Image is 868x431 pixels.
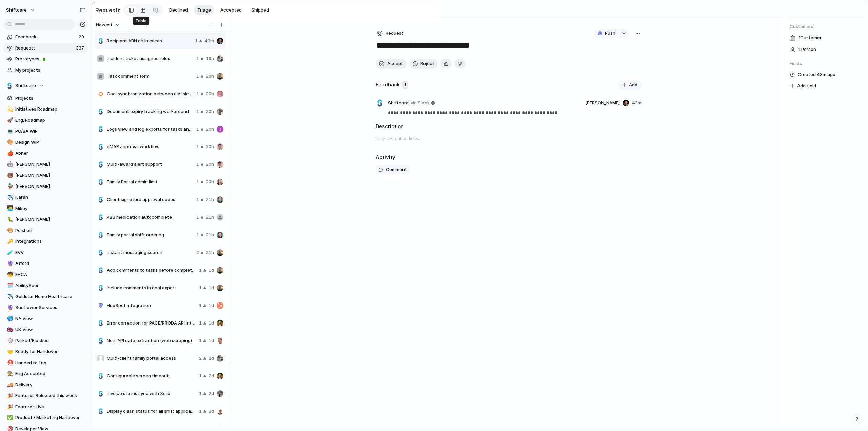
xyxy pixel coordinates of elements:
[3,148,88,158] a: 🍎Abner
[632,100,642,106] span: 43m
[209,337,214,344] span: 1d
[6,370,13,377] button: 👨‍🏭
[15,139,86,146] span: Design WIP
[95,21,121,30] button: Newest
[6,128,13,135] button: 💻
[199,285,202,291] span: 1
[7,105,12,113] div: 💫
[6,260,13,267] button: 🔮
[206,143,214,150] span: 20h
[386,30,403,37] span: Request
[6,337,13,344] button: 🎲
[15,172,86,179] span: [PERSON_NAME]
[3,380,88,390] a: 🚚Delivery
[629,82,637,89] span: Add
[76,45,85,52] span: 337
[387,60,403,67] span: Accept
[107,320,196,327] span: Error correction for PACE/PRODA API integration
[15,326,86,333] span: UK View
[3,236,88,247] a: 🔑Integrations
[199,267,202,274] span: 1
[196,108,199,115] span: 1
[15,45,74,52] span: Requests
[3,5,39,16] button: shiftcare
[7,392,12,400] div: 🎉
[3,347,88,357] a: 🤝Ready for Handover
[6,216,13,223] button: 🐛
[6,315,13,322] button: 🌎
[15,106,86,113] span: Initiatives Roadmap
[196,196,199,203] span: 1
[15,260,86,267] span: Afford
[605,30,615,37] span: Push
[409,59,438,69] button: Reject
[7,216,12,223] div: 🐛
[107,355,196,362] span: Multi-client family portal access
[15,67,86,74] span: My projects
[166,5,191,15] button: Declined
[3,93,88,103] a: Projects
[402,81,408,90] span: 1
[199,337,202,344] span: 1
[7,293,12,300] div: ✈️
[107,91,194,97] span: Goal synchronization between classic and care plan goals
[798,35,822,41] span: 1 Customer
[7,403,12,411] div: 🎉
[15,304,86,311] span: Sunflower Services
[107,214,194,221] span: PBS medication autocomplete
[206,126,214,133] span: 20h
[7,249,12,256] div: 🧪
[3,314,88,324] div: 🌎NA View
[3,137,88,148] a: 🎨Design WIP
[3,104,88,114] div: 💫Initiatives Roadmap
[206,249,214,256] span: 21h
[3,413,88,423] a: ✅Product / Marketing Handover
[3,159,88,170] a: 🤖[PERSON_NAME]
[3,336,88,346] div: 🎲Parked/Blocked
[7,182,12,190] div: 🦆
[196,91,199,97] span: 1
[7,381,12,389] div: 🚚
[196,179,199,185] span: 1
[6,150,13,157] button: 🍎
[7,138,12,146] div: 🎨
[376,59,407,69] button: Accept
[15,293,86,300] span: Goldstar Home Healthcare
[3,292,88,302] a: ✈️Goldstar Home Healthcare
[6,348,13,355] button: 🤝
[594,29,619,38] button: Push
[3,325,88,335] div: 🇬🇧UK View
[3,126,88,136] div: 💻PO/BA WIP
[15,56,86,62] span: Prototypes
[6,282,13,289] button: 🗓️
[6,404,13,410] button: 🎉
[376,165,410,174] button: Comment
[6,161,13,168] button: 🤖
[388,100,409,106] span: Shiftcare
[107,126,194,133] span: Logs view and log exports for tasks and goals
[3,115,88,125] a: 🚀Eng. Roadmap
[376,154,395,161] h2: Activity
[107,161,194,168] span: Multi-award alert support
[206,73,214,80] span: 20h
[7,414,12,422] div: ✅
[3,402,88,412] div: 🎉Features Live
[206,55,214,62] span: 19h
[7,326,12,334] div: 🇬🇧
[7,348,12,356] div: 🤝
[3,358,88,368] div: ⛑️Handed to Eng.
[3,214,88,224] a: 🐛[PERSON_NAME]
[6,271,13,278] button: 🧒
[107,267,196,274] span: Add comments to tasks before completion
[15,348,86,355] span: Ready for Handover
[6,249,13,256] button: 🧪
[195,38,198,44] span: 1
[6,106,13,113] button: 💫
[209,285,214,291] span: 1d
[7,315,12,322] div: 🌎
